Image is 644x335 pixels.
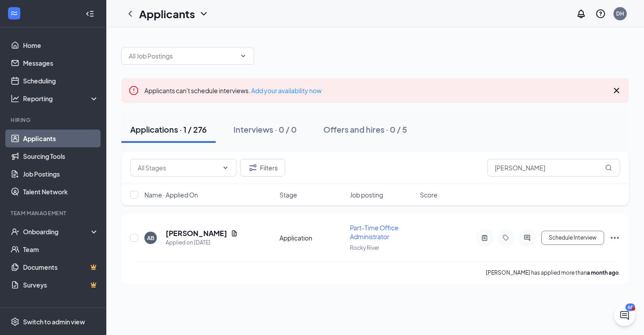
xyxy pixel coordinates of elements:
span: Name · Applied On [144,190,198,199]
div: AB [147,234,154,242]
b: a month ago [587,269,619,276]
div: 66 [625,303,635,311]
button: Filter Filters [240,159,285,177]
svg: Filter [248,162,258,173]
a: Team [23,240,99,258]
svg: ActiveChat [522,234,532,241]
div: Onboarding [23,227,91,236]
iframe: Intercom live chat [614,305,635,326]
div: Switch to admin view [23,317,85,326]
div: Interviews · 0 / 0 [233,124,297,135]
svg: ChevronLeft [125,8,136,19]
button: Schedule Interview [541,231,604,245]
a: Home [23,36,99,54]
span: Part-Time Office Administrator [350,224,399,240]
svg: WorkstreamLogo [10,9,19,18]
svg: Notifications [576,8,586,19]
svg: UserCheck [11,227,19,236]
svg: ActiveNote [479,234,490,241]
span: Job posting [350,190,383,199]
div: DH [616,10,624,17]
svg: Analysis [11,94,19,103]
input: Search in applications [487,159,620,177]
input: All Job Postings [129,51,236,61]
svg: Settings [11,317,19,326]
span: Stage [279,190,297,199]
a: Talent Network [23,183,99,201]
div: Reporting [23,94,99,103]
svg: Error [128,85,139,96]
a: Add your availability now [251,87,322,95]
h1: Applicants [139,6,195,21]
svg: Collapse [85,9,94,18]
div: Offers and hires · 0 / 5 [323,124,407,135]
span: Rocky River [350,244,379,251]
svg: Document [231,230,238,237]
a: Applicants [23,130,99,147]
svg: ChevronDown [222,164,229,171]
svg: Ellipses [609,233,620,243]
div: Applied on [DATE] [166,238,238,247]
svg: ChevronDown [240,52,247,59]
svg: Tag [500,234,511,241]
a: Sourcing Tools [23,147,99,165]
a: Messages [23,54,99,72]
div: Application [279,233,345,242]
svg: Cross [611,85,622,96]
a: DocumentsCrown [23,258,99,276]
svg: QuestionInfo [595,8,606,19]
div: Team Management [11,209,97,217]
span: Applicants can't schedule interviews. [144,87,322,95]
a: Job Postings [23,165,99,183]
div: Applications · 1 / 276 [130,124,207,135]
p: [PERSON_NAME] has applied more than . [486,269,620,276]
span: Score [420,190,438,199]
svg: ChevronDown [198,8,209,19]
h5: [PERSON_NAME] [166,229,227,238]
svg: MagnifyingGlass [605,164,612,171]
div: Hiring [11,116,97,124]
input: All Stages [138,163,218,173]
a: Scheduling [23,72,99,90]
a: SurveysCrown [23,276,99,294]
